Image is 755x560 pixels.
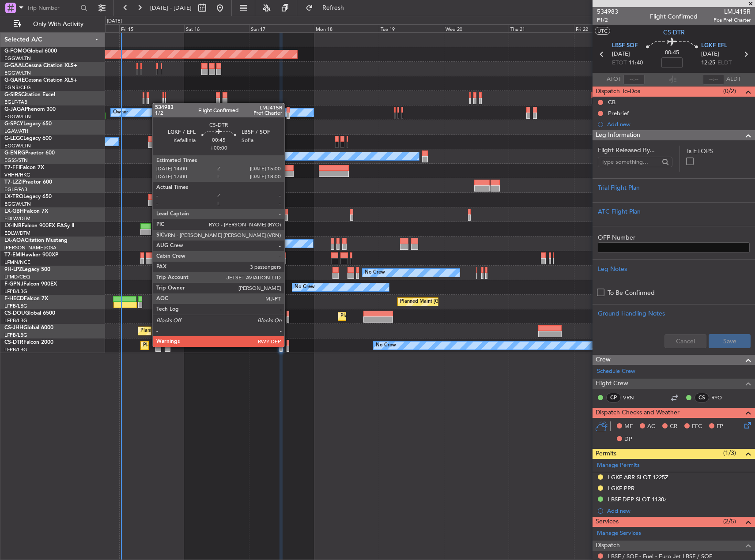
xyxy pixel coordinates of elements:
[4,150,55,156] a: G-ENRGPraetor 600
[4,49,57,54] a: G-FOMOGlobal 6000
[624,422,633,431] span: MF
[665,49,679,57] span: 00:45
[23,21,93,27] span: Only With Activity
[314,24,379,32] div: Mon 18
[27,1,78,15] input: Trip Number
[4,121,23,127] span: G-SPCY
[595,27,610,35] button: UTC
[4,150,25,156] span: G-ENRG
[597,16,618,24] span: P1/2
[365,266,385,279] div: No Crew
[4,223,74,229] a: LX-INBFalcon 900EX EASy II
[596,379,628,389] span: Flight Crew
[607,120,751,128] div: Add new
[597,461,640,470] a: Manage Permits
[4,63,77,68] a: G-GAALCessna Citation XLS+
[4,311,55,316] a: CS-DOUGlobal 6500
[4,180,52,185] a: T7-LZZIPraetor 600
[695,393,709,402] div: CS
[687,147,750,156] label: Is ETOPS
[4,63,25,68] span: G-GAAL
[4,215,30,222] a: EDLW/DTM
[650,12,698,21] div: Flight Confirmed
[4,70,31,76] a: EGGW/LTN
[4,186,27,193] a: EGLF/FAB
[612,59,627,68] span: ETOT
[119,24,184,32] div: Fri 15
[596,130,640,140] span: Leg Information
[598,309,750,318] div: Ground Handling Notes
[711,394,731,402] a: RYO
[624,435,632,444] span: DP
[629,59,643,68] span: 11:40
[608,552,712,560] a: LBSF / SOF - Fuel - Euro Jet LBSF / SOF
[4,252,58,258] a: T7-EMIHawker 900XP
[596,86,640,97] span: Dispatch To-Dos
[340,310,479,323] div: Planned Maint [GEOGRAPHIC_DATA] ([GEOGRAPHIC_DATA])
[4,259,30,266] a: LFMN/NCE
[4,296,48,301] a: F-HECDFalcon 7X
[647,422,655,431] span: AC
[723,448,736,458] span: (1/3)
[4,121,52,127] a: G-SPCYLegacy 650
[4,99,27,105] a: EGLF/FAB
[608,485,634,492] div: LGKF PPR
[4,136,23,141] span: G-LEGC
[4,288,27,295] a: LFPB/LBG
[4,49,27,54] span: G-FOMO
[612,41,638,50] span: LBSF SOF
[4,165,20,170] span: T7-FFI
[4,303,27,309] a: LFPB/LBG
[4,157,28,164] a: EGSS/STN
[701,59,715,68] span: 12:25
[4,78,77,83] a: G-GARECessna Citation XLS+
[4,311,25,316] span: CS-DOU
[143,339,282,352] div: Planned Maint [GEOGRAPHIC_DATA] ([GEOGRAPHIC_DATA])
[608,496,667,503] div: LBSF DEP SLOT 1130z
[4,282,23,287] span: F-GPNJ
[150,4,192,12] span: [DATE] - [DATE]
[596,517,619,527] span: Services
[249,24,314,32] div: Sun 17
[4,92,21,98] span: G-SIRS
[608,109,629,117] div: Prebrief
[184,24,249,32] div: Sat 16
[717,422,723,431] span: FP
[597,7,618,16] span: 534983
[4,340,53,345] a: CS-DTRFalcon 2000
[4,267,50,272] a: 9H-LPZLegacy 500
[4,92,55,98] a: G-SIRSCitation Excel
[140,324,279,338] div: Planned Maint [GEOGRAPHIC_DATA] ([GEOGRAPHIC_DATA])
[186,150,201,163] div: Owner
[4,84,31,91] a: EGNR/CEG
[598,207,750,216] div: ATC Flight Plan
[4,113,31,120] a: EGGW/LTN
[315,5,352,11] span: Refresh
[713,16,751,24] span: Pos Pref Charter
[606,393,621,402] div: CP
[726,75,741,84] span: ALDT
[4,143,31,149] a: EGGW/LTN
[4,346,27,353] a: LFPB/LBG
[4,317,27,324] a: LFPB/LBG
[4,340,23,345] span: CS-DTR
[4,165,44,170] a: T7-FFIFalcon 7X
[4,172,30,178] a: VHHH/HKG
[723,86,736,96] span: (0/2)
[701,41,727,50] span: LGKF EFL
[608,98,615,106] div: CB
[4,78,25,83] span: G-GARE
[4,267,22,272] span: 9H-LPZ
[4,107,56,112] a: G-JAGAPhenom 300
[4,332,27,338] a: LFPB/LBG
[170,266,190,279] div: No Crew
[612,50,630,59] span: [DATE]
[400,295,539,308] div: Planned Maint [GEOGRAPHIC_DATA] ([GEOGRAPHIC_DATA])
[596,408,679,418] span: Dispatch Checks and Weather
[302,1,355,15] button: Refresh
[4,128,28,135] a: LGAV/ATH
[598,146,672,155] span: Flight Released By...
[4,223,22,229] span: LX-INB
[4,230,30,237] a: EDLW/DTM
[4,325,53,331] a: CS-JHHGlobal 6000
